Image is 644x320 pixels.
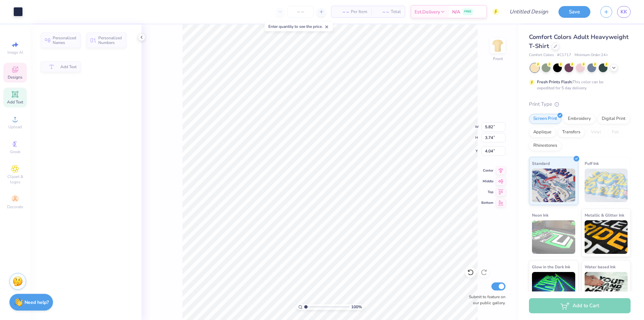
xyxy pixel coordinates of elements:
[481,190,493,194] span: Top
[585,220,628,254] img: Metallic & Glitter Ink
[351,8,367,15] span: Per Item
[98,36,122,45] span: Personalized Numbers
[465,294,505,306] label: Submit to feature on our public gallery.
[529,141,561,151] div: Rhinestones
[529,114,561,124] div: Screen Print
[60,64,76,69] span: Add Text
[585,169,628,202] img: Puff Ink
[391,8,401,15] span: Total
[532,160,550,167] span: Standard
[585,263,615,270] span: Water based Ink
[7,50,23,55] span: Image AI
[287,6,314,18] input: – –
[585,272,628,306] img: Water based Ink
[375,8,389,15] span: – –
[415,8,440,15] span: Est. Delivery
[8,124,22,130] span: Upload
[464,9,471,14] span: FREE
[532,220,575,254] img: Neon Ink
[617,6,631,18] a: KK
[491,39,504,52] img: Front
[53,36,76,45] span: Personalized Names
[529,52,554,58] span: Comfort Colors
[7,99,23,105] span: Add Text
[481,179,493,184] span: Middle
[481,200,493,205] span: Bottom
[351,304,362,310] span: 100 %
[529,100,631,108] div: Print Type
[587,127,605,137] div: Vinyl
[532,263,570,270] span: Glow in the Dark Ink
[597,114,630,124] div: Digital Print
[529,33,629,50] span: Comfort Colors Adult Heavyweight T-Shirt
[557,52,571,58] span: # C1717
[621,8,627,16] span: KK
[335,8,349,15] span: – –
[493,56,503,62] div: Front
[481,168,493,173] span: Center
[575,52,608,58] span: Minimum Order: 24 +
[8,75,22,80] span: Designs
[537,79,620,91] div: This color can be expedited for 5 day delivery.
[10,149,20,154] span: Greek
[504,5,553,18] input: Untitled Design
[7,204,23,210] span: Decorate
[24,299,49,306] strong: Need help?
[532,169,575,202] img: Standard
[563,114,595,124] div: Embroidery
[532,212,548,219] span: Neon Ink
[585,160,599,167] span: Puff Ink
[532,272,575,306] img: Glow in the Dark Ink
[529,127,556,137] div: Applique
[537,79,573,85] strong: Fresh Prints Flash:
[558,127,585,137] div: Transfers
[265,22,333,31] div: Enter quantity to see the price.
[452,8,460,15] span: N/A
[558,6,590,18] button: Save
[607,127,623,137] div: Foil
[3,174,27,185] span: Clipart & logos
[585,212,624,219] span: Metallic & Glitter Ink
